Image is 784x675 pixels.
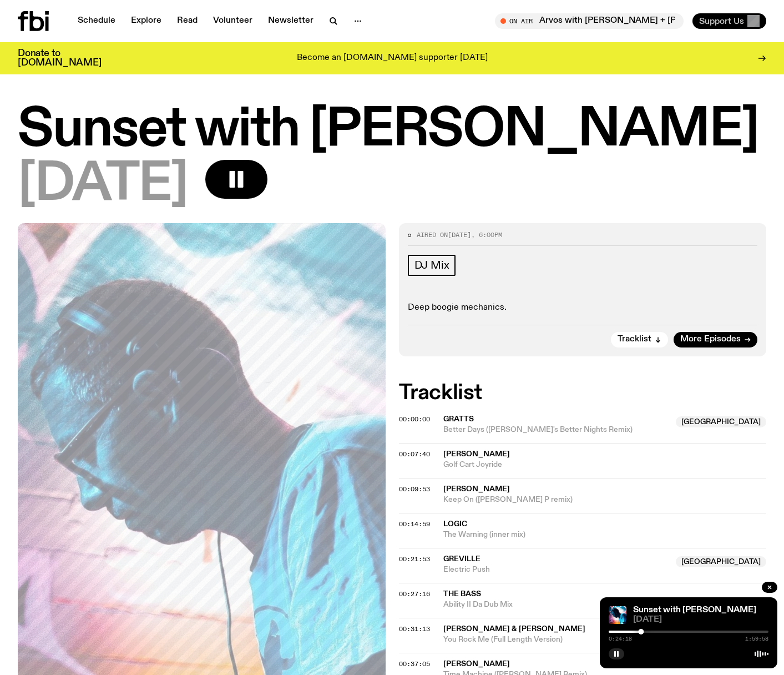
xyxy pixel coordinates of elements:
h2: Tracklist [399,383,767,403]
span: You Rock Me (Full Length Version) [443,634,767,645]
span: 1:59:58 [745,636,768,642]
button: 00:37:05 [399,661,430,667]
span: [DATE] [633,616,768,624]
p: Deep boogie mechanics. [408,303,758,313]
a: Sunset with [PERSON_NAME] [633,606,756,614]
span: 00:21:53 [399,555,430,563]
h1: Sunset with [PERSON_NAME] [18,105,766,155]
span: [PERSON_NAME] [443,485,510,493]
a: More Episodes [674,332,757,347]
span: [DATE] [18,160,188,210]
span: The Warning (inner mix) [443,530,767,540]
button: 00:27:16 [399,591,430,597]
button: 00:07:40 [399,451,430,457]
span: Support Us [699,16,744,26]
a: Explore [124,13,168,29]
button: 00:00:00 [399,416,430,422]
span: , 6:00pm [471,230,502,239]
span: Logic [443,520,467,528]
span: Greville [443,555,480,563]
button: 00:21:53 [399,556,430,562]
span: Ability II Da Dub Mix [443,600,767,610]
span: [PERSON_NAME] & [PERSON_NAME] [443,625,585,633]
button: Tracklist [611,332,668,347]
img: Simon Caldwell stands side on, looking downwards. He has headphones on. Behind him is a brightly ... [609,606,626,624]
a: Read [170,13,204,29]
span: More Episodes [680,335,741,344]
button: Support Us [692,13,766,29]
span: [GEOGRAPHIC_DATA] [676,556,766,567]
span: [GEOGRAPHIC_DATA] [676,416,766,427]
span: Tracklist [618,335,651,344]
button: 00:31:13 [399,626,430,632]
a: DJ Mix [408,255,456,276]
span: Keep On ([PERSON_NAME] P remix) [443,495,767,505]
span: 0:24:18 [609,636,632,642]
span: [PERSON_NAME] [443,660,510,668]
a: Volunteer [206,13,259,29]
span: Aired on [417,230,448,239]
span: DJ Mix [414,259,449,271]
span: 00:14:59 [399,520,430,528]
a: Newsletter [261,13,320,29]
span: [PERSON_NAME] [443,450,510,458]
button: 00:14:59 [399,521,430,527]
span: Electric Push [443,565,670,575]
span: [DATE] [448,230,471,239]
button: On AirArvos with [PERSON_NAME] + [PERSON_NAME] [495,13,684,29]
span: Better Days ([PERSON_NAME]'s Better Nights Remix) [443,425,670,435]
button: 00:09:53 [399,486,430,492]
p: Become an [DOMAIN_NAME] supporter [DATE] [297,53,488,63]
h3: Donate to [DOMAIN_NAME] [18,49,102,68]
span: The Bass [443,590,481,598]
span: 00:27:16 [399,590,430,598]
span: 00:07:40 [399,450,430,459]
span: Golf Cart Joyride [443,460,767,470]
span: 00:37:05 [399,659,430,668]
span: Gratts [443,415,474,423]
span: 00:00:00 [399,415,430,424]
span: 00:09:53 [399,485,430,493]
span: 00:31:13 [399,624,430,633]
a: Schedule [71,13,122,29]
